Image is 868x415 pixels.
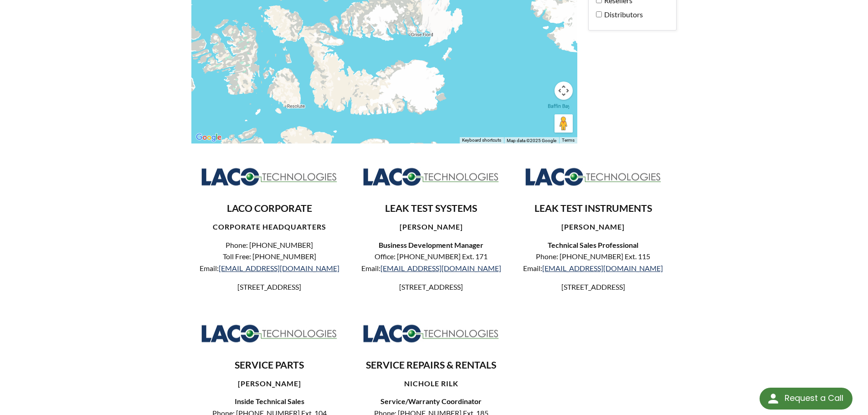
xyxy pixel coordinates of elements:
span: Map data ©2025 Google [507,138,556,143]
img: Logo_LACO-TECH_hi-res.jpg [201,323,338,343]
img: Logo_LACO-TECH_hi-res.jpg [363,167,499,186]
img: round button [766,391,781,406]
strong: Technical Sales Professional [548,241,638,249]
strong: CORPORATE HEADQUARTERS [213,222,326,231]
h3: LEAK TEST SYSTEMS [360,202,502,215]
h3: LACO CORPORATE [199,202,340,215]
h3: LEAK TEST INSTRUMENTS [522,202,664,215]
button: Drag Pegman onto the map to open Street View [555,114,573,133]
div: Request a Call [785,388,843,409]
a: [EMAIL_ADDRESS][DOMAIN_NAME] [219,264,339,272]
img: Logo_LACO-TECH_hi-res.jpg [201,167,338,186]
a: [EMAIL_ADDRESS][DOMAIN_NAME] [542,264,663,272]
h3: SERVICE REPAIRS & RENTALS [360,359,502,372]
a: [EMAIL_ADDRESS][DOMAIN_NAME] [380,264,501,272]
strong: Inside Technical Sales [235,397,304,405]
input: Distributors [596,11,602,17]
p: Office: [PHONE_NUMBER] Ext. 171 Email: [360,251,502,274]
div: Request a Call [760,388,853,410]
strong: nICHOLE rILK [404,379,458,388]
a: Open this area in Google Maps (opens a new window) [194,132,224,143]
img: Logo_LACO-TECH_hi-res.jpg [363,323,499,343]
p: [STREET_ADDRESS] [360,281,502,293]
button: Keyboard shortcuts [462,137,501,143]
p: [STREET_ADDRESS] [522,281,664,293]
img: Logo_LACO-TECH_hi-res.jpg [525,167,662,186]
strong: Service/Warranty Coordinator [380,397,482,405]
p: Phone: [PHONE_NUMBER] Ext. 115 Email: [522,251,664,274]
button: Map camera controls [555,82,573,100]
p: [STREET_ADDRESS] [199,281,340,293]
img: Google [194,132,224,143]
label: Distributors [596,9,664,20]
strong: Business Development Manager [379,241,483,249]
strong: [PERSON_NAME] [400,222,463,231]
h3: SERVICE PARTS [199,359,340,372]
p: Phone: [PHONE_NUMBER] Toll Free: [PHONE_NUMBER] Email: [199,239,340,274]
strong: [PERSON_NAME] [561,222,625,231]
a: Terms (opens in new tab) [562,138,575,143]
h4: [PERSON_NAME] [199,379,340,389]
